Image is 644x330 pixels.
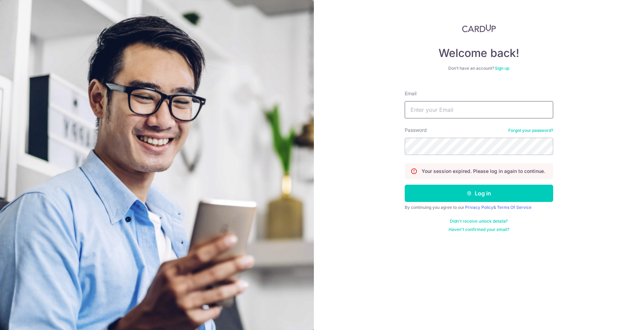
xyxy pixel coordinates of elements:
a: Haven't confirmed your email? [449,227,509,232]
h4: Welcome back! [405,46,553,60]
div: Don’t have an account? [405,66,553,71]
p: Your session expired. Please log in again to continue. [422,168,545,175]
label: Password [405,127,427,134]
input: Enter your Email [405,101,553,118]
button: Log in [405,185,553,202]
div: By continuing you agree to our & [405,205,553,210]
a: Terms Of Service [497,205,531,210]
label: Email [405,90,416,97]
a: Didn't receive unlock details? [450,219,508,224]
a: Sign up [495,66,509,71]
a: Privacy Policy [465,205,493,210]
a: Forgot your password? [508,128,553,133]
img: CardUp Logo [462,24,496,32]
